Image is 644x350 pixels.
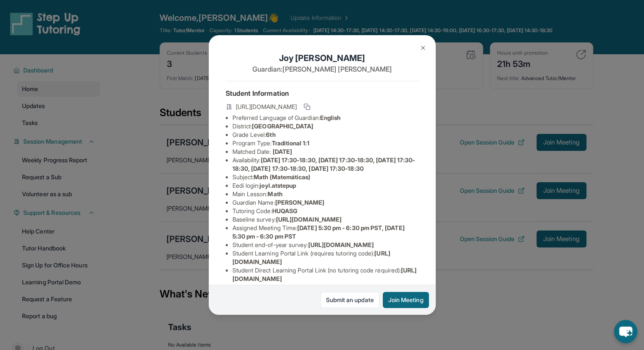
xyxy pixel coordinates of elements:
[383,292,429,308] button: Join Meeting
[252,122,313,130] span: [GEOGRAPHIC_DATA]
[232,224,405,240] span: [DATE] 5:30 pm - 6:30 pm PST, [DATE] 5:30 pm - 6:30 pm PST
[232,283,419,292] li: EEDI Password :
[302,102,312,112] button: Copy link
[232,131,419,139] li: Grade Level:
[275,199,325,206] span: [PERSON_NAME]
[266,131,275,138] span: 6th
[232,190,419,198] li: Main Lesson :
[273,148,292,155] span: [DATE]
[420,44,426,51] img: Close Icon
[276,216,342,223] span: [URL][DOMAIN_NAME]
[232,249,419,266] li: Student Learning Portal Link (requires tutoring code) :
[274,283,301,291] span: stepup24
[226,52,419,64] h1: Joy [PERSON_NAME]
[226,64,419,74] p: Guardian: [PERSON_NAME] [PERSON_NAME]
[272,207,297,214] span: HUQASG
[232,215,419,224] li: Baseline survey :
[232,207,419,215] li: Tutoring Code :
[260,182,296,189] span: joyl.atstepup
[232,266,419,283] li: Student Direct Learning Portal Link (no tutoring code required) :
[232,224,419,241] li: Assigned Meeting Time :
[232,173,419,181] li: Subject :
[232,114,419,122] li: Preferred Language of Guardian:
[232,198,419,207] li: Guardian Name :
[232,139,419,147] li: Program Type:
[614,320,637,343] button: chat-button
[320,114,341,121] span: English
[232,147,419,156] li: Matched Date:
[226,88,419,98] h4: Student Information
[268,190,282,197] span: Math
[236,103,297,111] span: [URL][DOMAIN_NAME]
[271,139,310,147] span: Traditional 1:1
[232,156,415,172] span: [DATE] 17:30-18:30, [DATE] 17:30-18:30, [DATE] 17:30-18:30, [DATE] 17:30-18:30, [DATE] 17:30-18:30
[308,241,373,248] span: [URL][DOMAIN_NAME]
[232,156,419,173] li: Availability:
[232,122,419,131] li: District:
[232,241,419,249] li: Student end-of-year survey :
[232,181,419,190] li: Eedi login :
[321,292,379,308] a: Submit an update
[254,173,310,181] span: Math (Matemáticas)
